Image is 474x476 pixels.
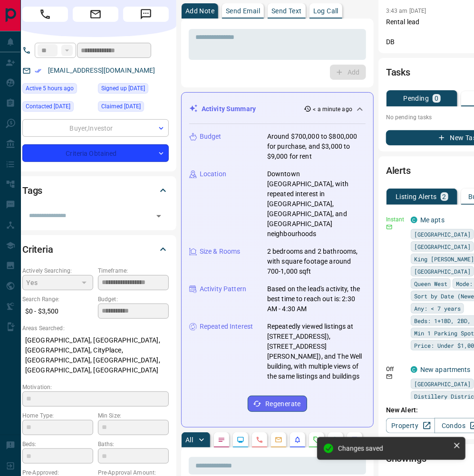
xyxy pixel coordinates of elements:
[386,215,405,224] p: Instant
[202,104,256,114] p: Activity Summary
[226,8,260,14] p: Send Email
[256,436,263,444] svg: Calls
[22,7,68,22] span: Call
[98,101,169,114] div: Thu Jan 18 2018
[248,396,307,412] button: Regenerate
[414,379,471,389] span: [GEOGRAPHIC_DATA]
[414,254,474,264] span: King [PERSON_NAME]
[98,440,169,448] p: Baths:
[403,95,429,102] p: Pending
[200,284,246,294] p: Activity Pattern
[414,242,471,251] span: [GEOGRAPHIC_DATA]
[386,373,393,380] svg: Email
[267,169,366,239] p: Downtown [GEOGRAPHIC_DATA], with repeated interest in [GEOGRAPHIC_DATA], [GEOGRAPHIC_DATA], and [...
[98,411,169,420] p: Min Size:
[22,183,42,198] h2: Tags
[200,322,253,332] p: Repeated Interest
[189,100,366,118] div: Activity Summary< a minute ago
[313,8,339,14] p: Log Call
[22,238,169,261] div: Criteria
[48,67,155,74] a: [EMAIL_ADDRESS][DOMAIN_NAME]
[271,8,302,14] p: Send Text
[338,445,449,452] div: Changes saved
[22,333,169,378] p: [GEOGRAPHIC_DATA], [GEOGRAPHIC_DATA], [GEOGRAPHIC_DATA], CityPlace, [GEOGRAPHIC_DATA], [GEOGRAPHI...
[22,267,93,275] p: Actively Searching:
[411,366,417,373] div: condos.ca
[313,436,320,444] svg: Requests
[411,217,417,223] div: condos.ca
[22,83,93,96] div: Tue Sep 16 2025
[152,209,165,223] button: Open
[267,322,366,381] p: Repeatedly viewed listings at [STREET_ADDRESS]), [STREET_ADDRESS][PERSON_NAME]), and The Well bui...
[22,324,169,333] p: Areas Searched:
[123,7,169,22] span: Message
[386,8,426,14] p: 3:43 am [DATE]
[22,101,93,114] div: Mon Mar 15 2021
[22,440,93,448] p: Beds:
[414,267,471,276] span: [GEOGRAPHIC_DATA]
[267,247,366,276] p: 2 bedrooms and 2 bathrooms, with square footage around 700-1,000 sqft
[420,366,471,373] a: New apartments
[414,279,447,288] span: Queen West
[98,267,169,275] p: Timeframe:
[22,275,93,290] div: Yes
[294,436,301,444] svg: Listing Alerts
[200,132,222,142] p: Budget
[386,418,435,433] a: Property
[200,169,226,179] p: Location
[22,383,169,391] p: Motivation:
[26,102,70,111] span: Contacted [DATE]
[22,295,93,304] p: Search Range:
[237,436,244,444] svg: Lead Browsing Activity
[185,437,193,443] p: All
[414,229,471,239] span: [GEOGRAPHIC_DATA]
[22,144,169,162] div: Criteria Obtained
[22,119,169,137] div: Buyer , Investor
[386,163,411,178] h2: Alerts
[386,224,393,230] svg: Email
[267,132,366,162] p: Around $700,000 to $800,000 for purchase, and $3,000 to $9,000 for rent
[22,242,53,257] h2: Criteria
[200,247,241,257] p: Size & Rooms
[443,193,446,200] p: 2
[267,284,366,314] p: Based on the lead's activity, the best time to reach out is: 2:30 AM - 4:30 AM
[98,295,169,304] p: Budget:
[101,102,141,111] span: Claimed [DATE]
[435,95,438,102] p: 0
[313,105,353,114] p: < a minute ago
[386,365,405,373] p: Off
[275,436,282,444] svg: Emails
[101,84,145,93] span: Signed up [DATE]
[22,411,93,420] p: Home Type:
[185,8,214,14] p: Add Note
[396,193,437,200] p: Listing Alerts
[386,65,410,80] h2: Tasks
[73,7,118,22] span: Email
[218,436,225,444] svg: Notes
[414,328,474,338] span: Min 1 Parking Spot
[35,67,41,74] svg: Email Verified
[26,84,74,93] span: Active 5 hours ago
[22,179,169,202] div: Tags
[98,83,169,96] div: Thu Jan 18 2018
[22,304,93,319] p: $0 - $3,500
[420,216,445,224] a: Me apts
[414,304,461,313] span: Any: < 7 years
